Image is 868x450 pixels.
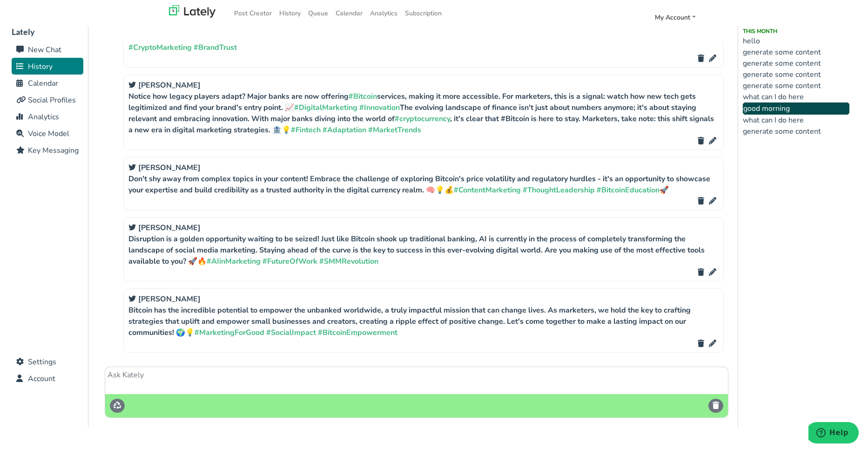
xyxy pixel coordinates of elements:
[113,402,122,409] i: Reset this chat
[743,47,849,58] li: generate some content
[332,6,366,21] a: Calendar
[523,185,595,195] span: #ThoughtLeadership
[230,6,276,21] a: Post Creator
[294,102,357,113] span: #DigitalMarketing
[698,137,704,144] i: Remove Post
[743,91,849,102] li: what can I do here
[698,268,704,276] i: Remove Post
[195,327,264,338] span: #MarketingForGood
[743,69,849,80] li: generate some content
[128,91,719,136] p: Notice how legacy players adapt? Major banks are now offering services, making it more accessible...
[709,197,716,205] i: Edit Post
[366,6,401,21] a: Analytics
[359,102,400,113] span: #Innovation
[709,340,716,347] i: Edit Post
[23,90,81,110] span: Social Profiles
[651,10,700,25] a: My Account
[23,369,60,389] span: Account
[23,74,63,93] span: Calendar
[128,233,719,267] p: Disruption is a golden opportunity waiting to be seized! Just like Bitcoin shook up traditional b...
[368,125,421,135] span: #MarketTrends
[711,402,720,409] i: Delete this chat
[262,256,317,266] span: #FutureOfWork
[655,13,690,22] span: My Account
[138,80,201,90] span: [PERSON_NAME]
[743,80,849,91] li: generate some content
[698,197,704,205] i: Remove Post
[23,107,64,127] span: Analytics
[454,185,521,195] span: #ContentMarketing
[23,352,61,372] span: Settings
[698,55,704,62] i: Remove Post
[698,340,704,347] i: Remove Post
[743,102,849,115] li: good morning
[808,422,859,445] iframe: Opens a widget where you can find more information
[169,5,215,18] img: lately_logo_nav.700ca2e7.jpg
[319,256,378,266] span: #SMMRevolution
[266,327,316,338] span: #SocialImpact
[128,305,719,338] p: Bitcoin has the incredible potential to empower the unbanked worldwide, a truly impactful mission...
[304,6,332,21] a: Queue
[597,185,659,195] span: #BitcoinEducation
[194,42,237,53] span: #BrandTrust
[23,124,74,143] span: Voice Model
[336,9,363,18] span: Calendar
[395,114,450,124] span: #cryptocurrency
[743,126,849,137] li: generate some content
[743,27,849,35] li: THIS MONTH
[323,125,366,135] span: #Adaptation
[709,137,716,144] i: Edit Post
[743,115,849,126] li: what can I do here
[128,173,719,196] p: Don't shy away from complex topics in your content! Embrace the challenge of exploring Bitcoin's ...
[401,6,445,21] a: Subscription
[12,27,83,37] h3: Lately
[23,40,66,60] span: New Chat
[23,141,83,160] span: Key Messaging
[743,58,849,69] li: generate some content
[23,57,57,76] span: History
[709,55,716,62] i: Edit Post
[138,294,201,304] span: [PERSON_NAME]
[138,163,201,173] span: [PERSON_NAME]
[291,125,321,135] span: #Fintech
[709,268,716,276] i: Edit Post
[207,256,261,266] span: #AIinMarketing
[318,327,397,338] span: #BitcoinEmpowerment
[349,91,377,102] span: #Bitcoin
[138,223,201,233] span: [PERSON_NAME]
[743,35,849,47] li: hello
[276,6,304,21] a: History
[128,42,192,53] span: #CryptoMarketing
